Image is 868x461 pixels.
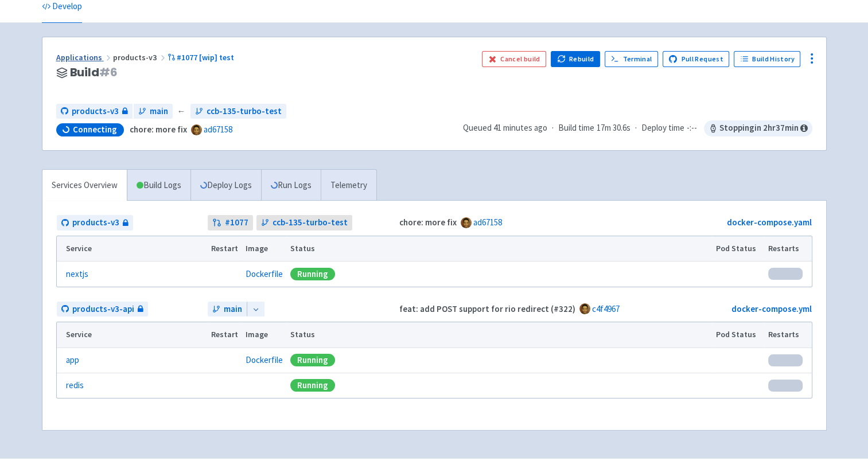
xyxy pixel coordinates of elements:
[208,215,253,230] a: #1077
[57,215,133,230] a: products-v3
[463,122,547,133] span: Queued
[70,66,118,79] span: Build
[134,104,173,119] a: main
[57,236,208,261] th: Service
[704,120,812,136] span: Stopping in 2 hr 37 min
[482,51,547,67] button: Cancel build
[290,268,335,280] div: Running
[641,122,684,135] span: Deploy time
[177,105,186,118] span: ←
[663,51,730,67] a: Pull Request
[597,122,630,135] span: 17m 30.6s
[190,170,261,201] a: Deploy Logs
[558,122,594,135] span: Build time
[66,379,84,392] a: redis
[687,122,697,135] span: -:--
[225,216,248,229] strong: # 1077
[290,354,335,366] div: Running
[592,303,620,314] a: c4f4967
[286,236,712,261] th: Status
[712,322,764,347] th: Pod Status
[273,216,348,229] span: ccb-135-turbo-test
[72,105,119,118] span: products-v3
[56,52,113,62] a: Applications
[127,170,190,201] a: Build Logs
[72,303,134,316] span: products-v3-api
[473,217,502,228] a: ad67158
[399,303,575,314] strong: feat: add POST support for rio redirect (#322)
[261,170,321,201] a: Run Logs
[72,216,119,229] span: products-v3
[42,170,127,201] a: Services Overview
[551,51,600,67] button: Rebuild
[190,104,286,119] a: ccb-135-turbo-test
[493,122,547,133] time: 41 minutes ago
[56,104,133,119] a: products-v3
[130,124,187,135] strong: chore: more fix
[57,322,208,347] th: Service
[246,354,283,365] a: Dockerfile
[66,354,79,367] a: app
[204,124,232,135] a: ad67158
[712,236,764,261] th: Pod Status
[208,302,247,317] a: main
[73,124,117,135] span: Connecting
[150,105,168,118] span: main
[224,303,242,316] span: main
[605,51,658,67] a: Terminal
[242,322,286,347] th: Image
[727,217,812,228] a: docker-compose.yaml
[764,322,811,347] th: Restarts
[290,379,335,392] div: Running
[208,236,242,261] th: Restart
[168,52,236,62] a: #1077 [wip] test
[113,52,168,62] span: products-v3
[208,322,242,347] th: Restart
[286,322,712,347] th: Status
[242,236,286,261] th: Image
[256,215,352,230] a: ccb-135-turbo-test
[764,236,811,261] th: Restarts
[246,268,283,279] a: Dockerfile
[99,64,118,80] span: # 6
[207,105,282,118] span: ccb-135-turbo-test
[66,268,88,281] a: nextjs
[734,51,800,67] a: Build History
[57,302,148,317] a: products-v3-api
[731,303,812,314] a: docker-compose.yml
[321,170,376,201] a: Telemetry
[399,217,457,228] strong: chore: more fix
[463,120,812,136] div: · ·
